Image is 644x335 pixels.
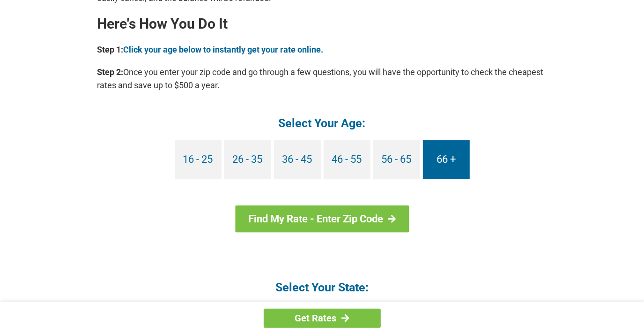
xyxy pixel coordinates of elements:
[324,140,370,179] a: 46 - 55
[97,66,547,92] p: Once you enter your zip code and go through a few questions, you will have the opportunity to che...
[423,140,470,179] a: 66 +
[97,67,124,77] b: Step 2:
[97,45,124,54] b: Step 1:
[224,140,271,179] a: 26 - 35
[235,206,409,233] a: Find My Rate - Enter Zip Code
[97,115,547,131] h4: Select Your Age:
[264,309,381,328] a: Get Rates
[373,140,420,179] a: 56 - 65
[97,16,547,31] h2: Here's How You Do It
[124,45,324,54] a: Click your age below to instantly get your rate online.
[274,140,321,179] a: 36 - 45
[175,140,222,179] a: 16 - 25
[97,280,547,295] h4: Select Your State:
